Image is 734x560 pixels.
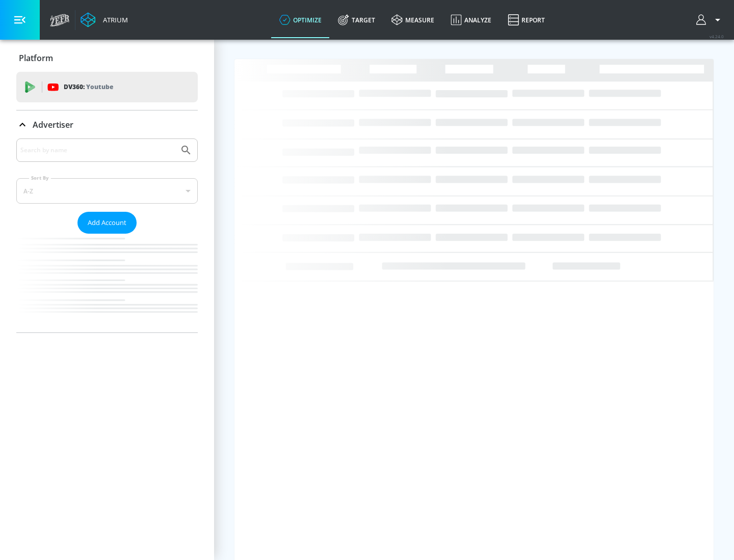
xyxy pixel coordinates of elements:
[29,175,51,181] label: Sort By
[64,81,113,93] p: DV360:
[81,12,128,27] a: Atrium
[500,2,553,38] a: Report
[16,234,198,332] nav: list of Advertiser
[20,144,175,157] input: Search by name
[16,138,198,332] div: Advertiser
[383,2,442,38] a: measure
[16,110,198,139] div: Advertiser
[19,52,53,64] p: Platform
[442,2,500,38] a: Analyze
[88,217,126,229] span: Add Account
[330,2,383,38] a: Target
[77,212,137,234] button: Add Account
[86,81,113,92] p: Youtube
[16,178,198,204] div: A-Z
[16,44,198,72] div: Platform
[99,15,128,24] div: Atrium
[271,2,330,38] a: optimize
[710,34,724,39] span: v 4.24.0
[33,119,73,130] p: Advertiser
[16,72,198,102] div: DV360: Youtube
